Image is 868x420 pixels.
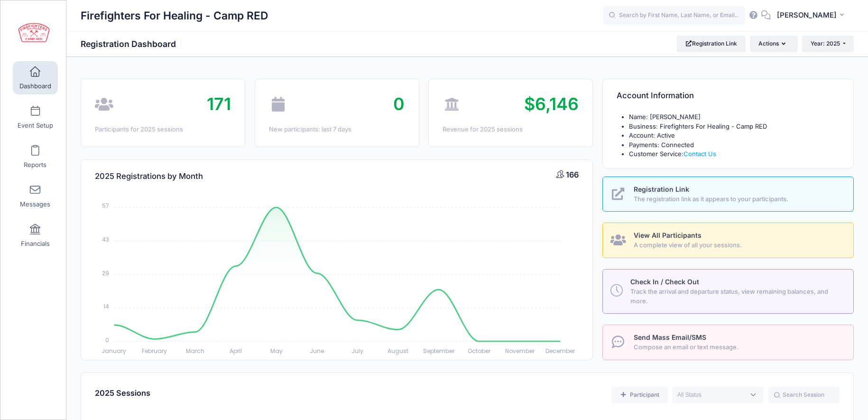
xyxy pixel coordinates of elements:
[13,219,58,252] a: Financials
[634,343,843,352] span: Compose an email or text message.
[630,278,699,286] span: Check In / Check Out
[677,391,745,399] textarea: Search
[602,269,854,314] a: Check In / Check Out Track the arrival and departure status, view remaining balances, and more.
[630,287,842,306] span: Track the arrival and departure status, view remaining balances, and more.
[603,6,745,25] input: Search by First Name, Last Name, or Email...
[388,347,408,355] tspan: August
[95,125,231,134] div: Participants for 2025 sessions
[524,93,579,114] span: $6,146
[270,347,283,355] tspan: May
[443,125,579,134] div: Revenue for 2025 sessions
[468,347,491,355] tspan: October
[102,235,110,243] tspan: 43
[629,131,840,140] li: Account: Active
[16,15,52,50] img: Firefighters For Healing - Camp RED
[102,202,110,210] tspan: 57
[13,101,58,134] a: Event Setup
[142,347,167,355] tspan: February
[629,122,840,131] li: Business: Firefighters For Healing - Camp RED
[310,347,324,355] tspan: June
[24,161,46,169] span: Reports
[634,185,689,193] span: Registration Link
[21,240,50,248] span: Financials
[18,121,53,130] span: Event Setup
[634,333,706,341] span: Send Mass Email/SMS
[677,36,746,52] a: Registration Link
[602,325,854,360] a: Send Mass Email/SMS Compose an email or text message.
[602,177,854,212] a: Registration Link The registration link as it appears to your participants.
[634,231,702,239] span: View All Participants
[95,388,150,398] span: 2025 Sessions
[505,347,535,355] tspan: November
[13,140,58,173] a: Reports
[269,125,405,134] div: New participants: last 7 days
[634,241,843,250] span: A complete view of all your sessions.
[546,347,576,355] tspan: December
[393,93,405,114] span: 0
[104,302,110,310] tspan: 14
[811,40,840,47] span: Year: 2025
[81,39,184,49] h1: Registration Dashboard
[566,170,579,179] span: 166
[602,223,854,258] a: View All Participants A complete view of all your sessions.
[629,112,840,122] li: Name: [PERSON_NAME]
[102,347,127,355] tspan: January
[95,163,203,190] h4: 2025 Registrations by Month
[629,149,840,159] li: Customer Service:
[106,336,110,344] tspan: 0
[20,200,50,208] span: Messages
[230,347,242,355] tspan: April
[19,82,51,90] span: Dashboard
[771,5,854,27] button: [PERSON_NAME]
[802,36,854,52] button: Year: 2025
[617,83,694,110] h4: Account Information
[207,93,231,114] span: 171
[186,347,204,355] tspan: March
[629,140,840,150] li: Payments: Connected
[423,347,455,355] tspan: September
[611,387,667,403] a: Add a new manual registration
[13,179,58,213] a: Messages
[81,5,268,27] h1: Firefighters For Healing - Camp RED
[750,36,797,52] button: Actions
[351,347,363,355] tspan: July
[768,387,840,403] input: Search Session
[683,150,716,158] a: Contact Us
[634,195,843,204] span: The registration link as it appears to your participants.
[777,10,837,20] span: [PERSON_NAME]
[0,10,67,55] a: Firefighters For Healing - Camp RED
[13,61,58,94] a: Dashboard
[102,269,110,277] tspan: 29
